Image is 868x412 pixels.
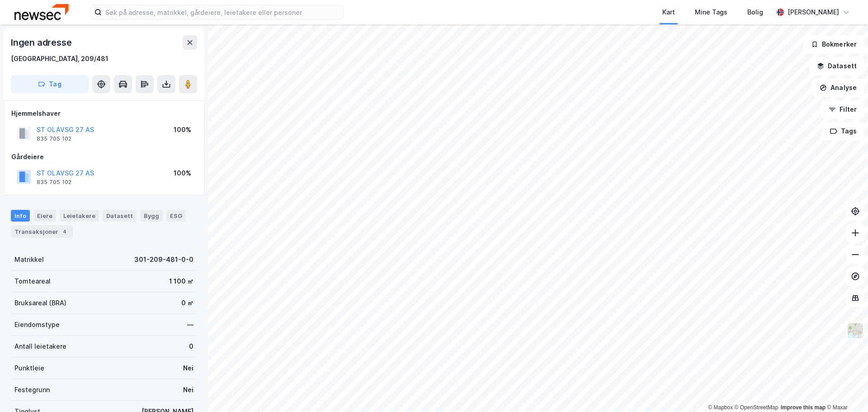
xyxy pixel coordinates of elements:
[14,298,66,308] div: Bruksareal (BRA)
[183,363,193,374] div: Nei
[189,341,193,352] div: 0
[140,210,163,222] div: Bygg
[187,319,193,330] div: —
[166,210,186,222] div: ESG
[33,210,56,222] div: Eiere
[662,7,675,18] div: Kart
[821,100,864,118] button: Filter
[134,254,193,265] div: 301-209-481-0-0
[11,75,89,93] button: Tag
[809,57,864,75] button: Datasett
[822,122,864,140] button: Tags
[14,276,51,287] div: Tomteareal
[60,210,99,222] div: Leietakere
[708,404,733,411] a: Mapbox
[11,225,73,238] div: Transaksjoner
[60,227,69,236] div: 4
[169,276,193,287] div: 1 100 ㎡
[11,35,73,50] div: Ingen adresse
[102,5,343,19] input: Søk på adresse, matrikkel, gårdeiere, leietakere eller personer
[11,108,197,119] div: Hjemmelshaver
[695,7,727,18] div: Mine Tags
[37,179,71,186] div: 835 705 102
[14,254,44,265] div: Matrikkel
[11,53,108,64] div: [GEOGRAPHIC_DATA], 209/481
[14,341,66,352] div: Antall leietakere
[174,168,191,179] div: 100%
[781,404,826,411] a: Improve this map
[174,124,191,135] div: 100%
[14,319,60,330] div: Eiendomstype
[812,79,864,97] button: Analyse
[14,384,50,395] div: Festegrunn
[14,4,69,20] img: newsec-logo.f6e21ccffca1b3a03d2d.png
[14,363,44,374] div: Punktleie
[11,152,197,162] div: Gårdeiere
[847,322,864,339] img: Z
[735,404,778,411] a: OpenStreetMap
[803,35,864,53] button: Bokmerker
[823,369,868,412] iframe: Chat Widget
[747,7,763,18] div: Bolig
[183,384,193,395] div: Nei
[103,210,137,222] div: Datasett
[788,7,839,18] div: [PERSON_NAME]
[11,210,30,222] div: Info
[37,135,71,142] div: 835 705 102
[181,298,193,308] div: 0 ㎡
